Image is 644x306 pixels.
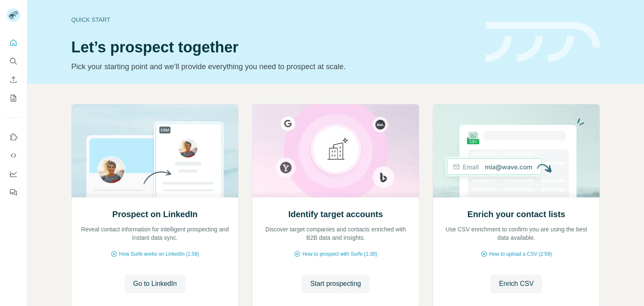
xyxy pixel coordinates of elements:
[288,208,383,220] h2: Identify target accounts
[491,275,542,293] button: Enrich CSV
[7,185,20,200] button: Feedback
[71,61,475,73] p: Pick your starting point and we’ll provide everything you need to prospect at scale.
[486,22,600,62] img: banner
[80,225,230,242] p: Reveal contact information for intelligent prospecting and instant data sync.
[112,208,197,220] h2: Prospect on LinkedIn
[302,275,369,293] button: Start prospecting
[7,72,20,87] button: Enrich CSV
[489,250,552,258] span: How to upload a CSV (2:59)
[261,225,410,242] p: Discover target companies and contacts enriched with B2B data and insights.
[133,279,177,289] span: Go to LinkedIn
[125,275,185,293] button: Go to LinkedIn
[7,130,20,145] button: Use Surfe on LinkedIn
[467,208,565,220] h2: Enrich your contact lists
[7,166,20,182] button: Dashboard
[71,39,475,56] h1: Let’s prospect together
[7,35,20,50] button: Quick start
[119,250,199,258] span: How Surfe works on LinkedIn (1:58)
[7,148,20,163] button: Use Surfe API
[252,104,419,197] img: Identify target accounts
[433,104,600,197] img: Enrich your contact lists
[7,91,20,106] button: My lists
[71,16,475,24] div: Quick start
[441,225,591,242] p: Use CSV enrichment to confirm you are using the best data available.
[71,104,239,197] img: Prospect on LinkedIn
[499,279,534,289] span: Enrich CSV
[302,250,377,258] span: How to prospect with Surfe (1:30)
[7,54,20,69] button: Search
[310,279,361,289] span: Start prospecting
